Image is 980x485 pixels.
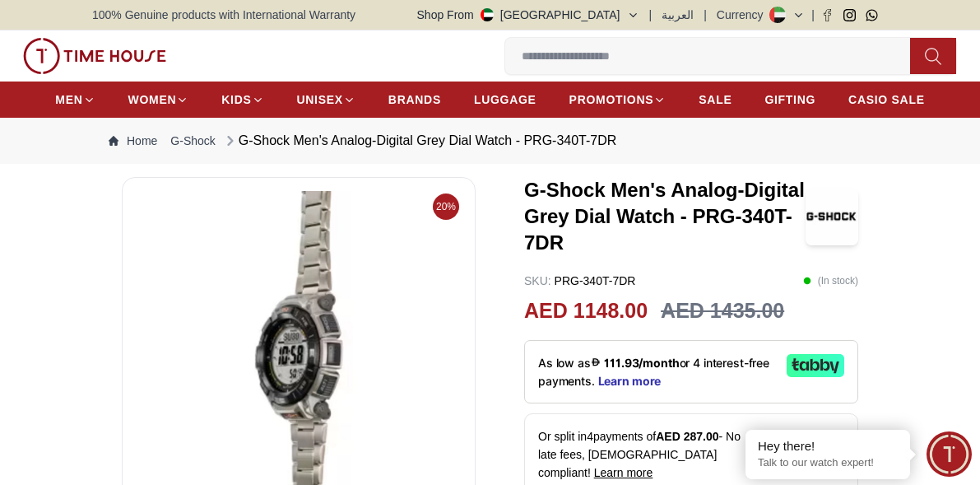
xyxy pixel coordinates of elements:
a: Facebook [821,9,834,21]
span: 20% [433,194,459,220]
a: GIFTING [764,85,815,114]
span: UNISEX [297,91,343,108]
a: UNISEX [297,85,355,114]
div: Hey there! [758,438,898,455]
button: العربية [662,7,694,23]
span: GIFTING [764,91,815,108]
h3: G-Shock Men's Analog-Digital Grey Dial Watch - PRG-340T-7DR [524,177,806,256]
a: CASIO SALE [848,85,925,114]
a: MEN [55,85,95,114]
span: KIDS [221,91,251,108]
span: | [811,7,815,23]
span: CASIO SALE [848,91,925,108]
span: AED 287.00 [656,430,718,443]
img: ... [23,38,166,74]
span: PROMOTIONS [569,91,654,108]
span: | [704,7,707,23]
span: Learn more [594,466,653,479]
span: BRANDS [388,91,441,108]
a: WOMEN [128,85,189,114]
p: ( In stock ) [803,273,858,289]
button: Shop From[GEOGRAPHIC_DATA] [417,7,639,23]
a: Home [109,133,157,149]
a: KIDS [221,85,263,114]
p: PRG-340T-7DR [524,273,635,289]
a: SALE [699,85,732,114]
span: SALE [699,91,732,108]
a: Instagram [843,9,856,21]
h3: AED 1435.00 [661,296,784,327]
div: Chat Widget [927,431,972,477]
span: MEN [55,91,82,108]
a: G-Shock [170,133,215,149]
a: LUGGAGE [474,85,536,114]
a: BRANDS [388,85,441,114]
img: United Arab Emirates [481,8,494,21]
div: G-Shock Men's Analog-Digital Grey Dial Watch - PRG-340T-7DR [222,131,617,151]
img: G-Shock Men's Analog-Digital Grey Dial Watch - PRG-340T-7DR [806,188,858,245]
h2: AED 1148.00 [524,296,648,327]
nav: Breadcrumb [92,118,888,164]
span: LUGGAGE [474,91,536,108]
a: PROMOTIONS [569,85,666,114]
span: | [649,7,653,23]
a: Whatsapp [866,9,878,21]
p: Talk to our watch expert! [758,456,898,470]
div: Currency [717,7,770,23]
span: 100% Genuine products with International Warranty [92,7,355,23]
span: WOMEN [128,91,177,108]
span: SKU : [524,274,551,287]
